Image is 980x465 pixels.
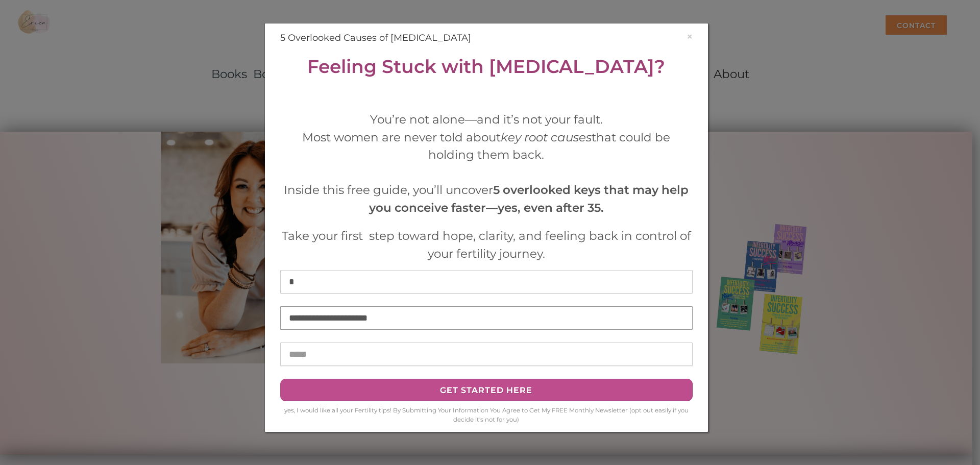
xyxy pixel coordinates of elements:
span: Most women are never told about that could be holding them back. [302,130,670,162]
span: Inside this free guide, you’ll uncover [284,183,689,215]
h4: 5 Overlooked Causes of [MEDICAL_DATA] [280,31,693,45]
div: yes, I would like all your Fertility tips! By Submitting Your Information You Agree to Get My FRE... [280,406,693,424]
strong: Feeling Stuck with [MEDICAL_DATA]? [307,55,665,78]
strong: 5 overlooked keys that may help you conceive faster—yes, even after 35. [369,183,689,215]
span: Take your first step toward hope, clarity, and feeling back in control of your fertility journey. [282,229,691,261]
em: key root causes [501,130,592,144]
span: You’re not alone—and it’s not your fault. [370,112,603,127]
div: Get Started HERE [293,383,679,397]
button: × [687,31,693,42]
